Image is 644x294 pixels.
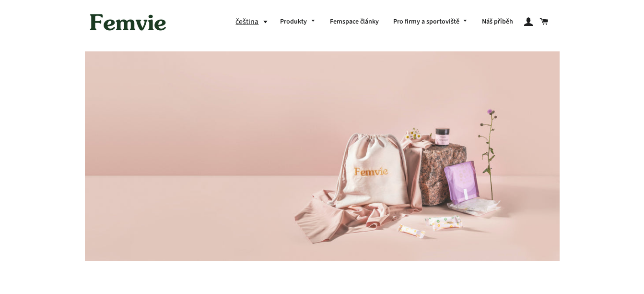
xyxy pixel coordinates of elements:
a: Pro firmy a sportoviště [386,10,475,35]
a: Produkty [273,10,323,35]
a: Femspace články [323,10,386,35]
button: čeština [235,15,273,28]
img: Femvie [85,7,171,37]
img: Produkty [85,51,560,262]
a: Náš příběh [475,10,520,35]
